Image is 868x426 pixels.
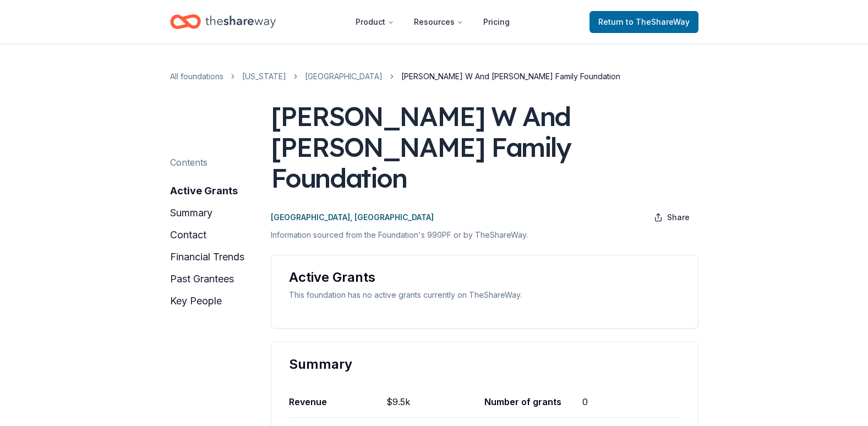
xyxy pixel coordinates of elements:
[170,292,222,310] button: key people
[170,248,244,266] button: financial trends
[386,386,484,417] div: $9.5k
[289,288,680,302] div: This foundation has no active grants currently on TheShareWay.
[289,269,680,286] div: Active Grants
[289,386,387,417] div: Revenue
[170,204,212,222] button: summary
[582,386,680,417] div: 0
[271,211,434,224] p: [GEOGRAPHIC_DATA], [GEOGRAPHIC_DATA]
[289,356,680,373] div: Summary
[170,156,208,169] div: Contents
[170,270,234,288] button: past grantees
[598,15,690,29] span: Return
[474,11,518,33] a: Pricing
[347,11,403,33] button: Product
[271,228,698,242] p: Information sourced from the Foundation's 990PF or by TheShareWay.
[170,70,223,83] a: All foundations
[645,206,698,228] button: Share
[626,17,690,26] span: to TheShareWay
[405,11,472,33] button: Resources
[170,182,238,200] button: active grants
[170,70,698,83] nav: breadcrumb
[589,11,698,33] a: Returnto TheShareWay
[170,9,276,35] a: Home
[484,386,582,417] div: Number of grants
[242,70,286,83] a: [US_STATE]
[401,70,620,83] span: [PERSON_NAME] W And [PERSON_NAME] Family Foundation
[170,226,206,244] button: contact
[305,70,383,83] a: [GEOGRAPHIC_DATA]
[271,101,698,193] div: [PERSON_NAME] W And [PERSON_NAME] Family Foundation
[347,9,518,35] nav: Main
[667,211,690,224] span: Share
